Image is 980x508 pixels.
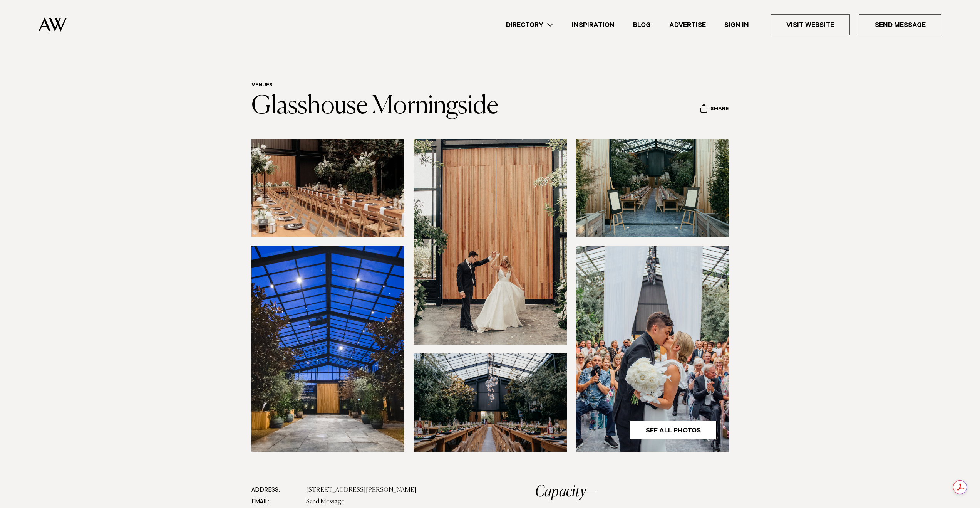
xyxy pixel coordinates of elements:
dt: Email: [251,496,300,508]
img: Glasshouse evening photography [251,246,405,452]
img: Entrance of Glasshouse Morningside [576,139,729,237]
dd: [STREET_ADDRESS][PERSON_NAME] [306,484,486,496]
h2: Capacity [535,484,729,500]
a: Directory [497,20,563,30]
a: Send Message [859,14,941,35]
a: Send Message [306,499,344,505]
img: Indoor reception Glasshouse [414,353,567,452]
a: Inspiration [563,20,624,30]
img: glasshouse reception Auckland [251,139,405,237]
img: Auckland Weddings Logo [39,17,67,32]
a: See All Photos [630,421,717,439]
a: Advertise [660,20,715,30]
a: Blog [624,20,660,30]
a: Glasshouse Morningside [251,94,498,119]
a: Visit Website [771,14,850,35]
span: Share [710,106,729,113]
a: Venues [251,82,273,89]
img: Wedding kiss at Auckland venue [576,246,729,452]
a: Sign In [715,20,758,30]
img: Just married at Glasshouse [414,139,567,344]
dt: Address: [251,484,300,496]
button: Share [700,104,729,115]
